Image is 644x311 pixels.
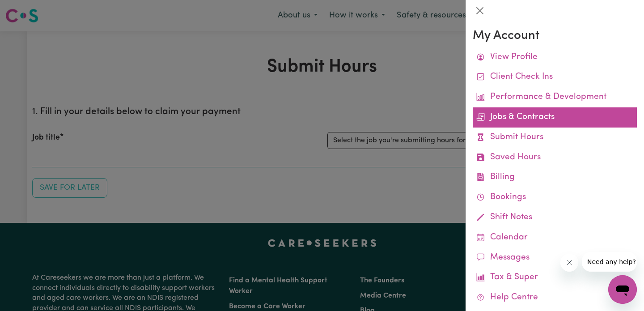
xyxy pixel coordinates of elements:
[608,275,637,304] iframe: Button to launch messaging window
[473,187,637,208] a: Bookings
[473,4,487,18] button: Close
[473,228,637,248] a: Calendar
[582,252,637,272] iframe: Message from company
[473,47,637,68] a: View Profile
[473,148,637,168] a: Saved Hours
[473,167,637,187] a: Billing
[473,248,637,268] a: Messages
[473,107,637,128] a: Jobs & Contracts
[473,87,637,107] a: Performance & Development
[473,288,637,308] a: Help Centre
[473,67,637,87] a: Client Check Ins
[473,268,637,288] a: Tax & Super
[473,29,637,44] h3: My Account
[473,128,637,148] a: Submit Hours
[560,254,578,272] iframe: Close message
[473,208,637,228] a: Shift Notes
